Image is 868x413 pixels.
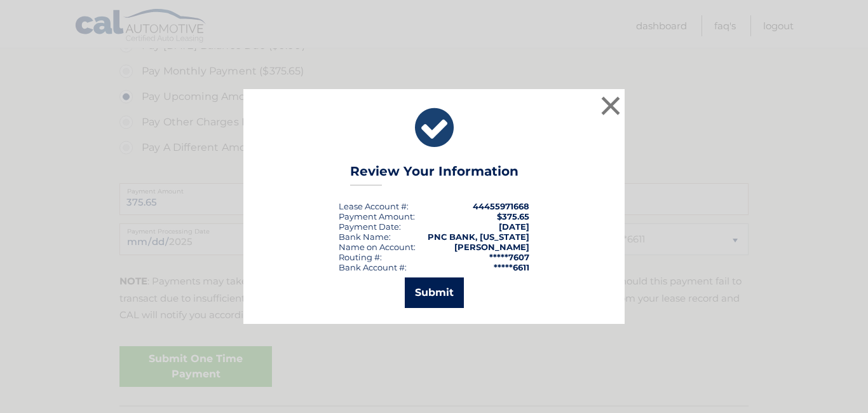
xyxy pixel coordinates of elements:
[598,93,623,118] button: ×
[428,232,529,242] strong: PNC BANK, [US_STATE]
[499,221,529,232] span: [DATE]
[339,221,401,232] div: :
[339,221,399,232] span: Payment Date
[339,242,416,252] div: Name on Account:
[339,262,407,272] div: Bank Account #:
[473,201,529,211] strong: 44455971668
[405,277,464,308] button: Submit
[350,164,519,186] h3: Review Your Information
[497,211,529,221] span: $375.65
[339,211,415,221] div: Payment Amount:
[339,201,409,211] div: Lease Account #:
[339,232,391,242] div: Bank Name:
[454,242,529,252] strong: [PERSON_NAME]
[339,252,382,262] div: Routing #:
